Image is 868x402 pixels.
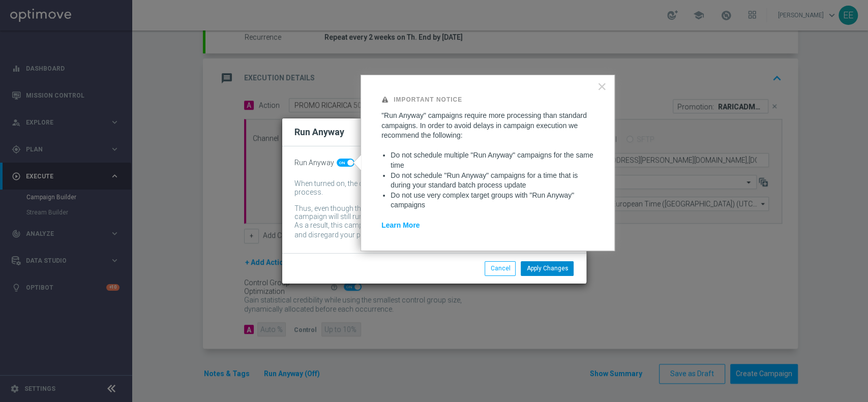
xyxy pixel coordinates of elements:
span: Run Anyway [294,159,334,167]
div: When turned on, the campaign will be executed regardless of your site's batch-data process. [294,179,559,197]
p: "Run Anyway" campaigns require more processing than standard campaigns. In order to avoid delays ... [381,111,594,141]
h2: Run Anyway [294,126,344,138]
li: Do not schedule "Run Anyway" campaigns for a time that is during your standard batch process update [391,171,594,191]
strong: Important Notice [394,96,462,103]
div: As a result, this campaign might include customers whose data has been changed and disregard your... [294,221,559,241]
div: Thus, even though the batch-data process might not be complete by then, the campaign will still r... [294,204,559,222]
button: Cancel [485,261,516,275]
button: Apply Changes [521,261,574,275]
a: Learn More [381,221,420,229]
li: Do not schedule multiple "Run Anyway" campaigns for the same time [391,150,594,170]
button: Close [597,78,607,95]
li: Do not use very complex target groups with "Run Anyway" campaigns [391,191,594,210]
